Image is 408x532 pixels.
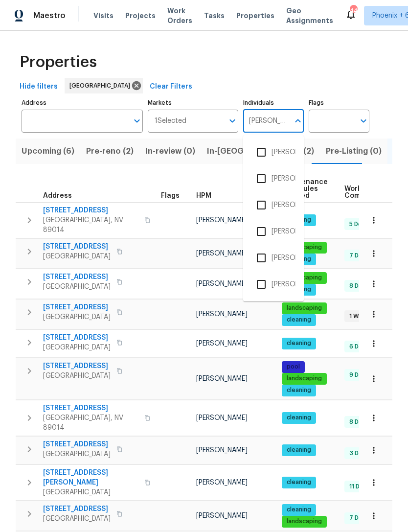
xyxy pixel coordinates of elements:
[282,179,328,199] span: Maintenance schedules created
[283,363,304,371] span: pool
[196,512,248,519] span: [PERSON_NAME]
[286,6,333,25] span: Geo Assignments
[309,100,369,106] label: Flags
[65,78,143,93] div: [GEOGRAPHIC_DATA]
[22,144,74,158] span: Upcoming (6)
[43,206,138,215] span: [STREET_ADDRESS]
[43,468,138,487] span: [STREET_ADDRESS][PERSON_NAME]
[196,280,248,287] span: [PERSON_NAME]
[251,248,296,268] li: [PERSON_NAME]
[43,312,111,322] span: [GEOGRAPHIC_DATA]
[291,114,305,128] button: Close
[196,192,211,199] span: HPM
[86,144,134,158] span: Pre-reno (2)
[161,192,180,199] span: Flags
[196,447,248,454] span: [PERSON_NAME]
[345,514,374,522] span: 7 Done
[20,81,58,93] span: Hide filters
[43,403,138,413] span: [STREET_ADDRESS]
[283,374,326,383] span: landscaping
[345,449,374,458] span: 3 Done
[283,316,315,324] span: cleaning
[43,282,111,292] span: [GEOGRAPHIC_DATA]
[43,333,111,343] span: [STREET_ADDRESS]
[43,252,111,261] span: [GEOGRAPHIC_DATA]
[43,514,111,524] span: [GEOGRAPHIC_DATA]
[357,114,370,128] button: Open
[204,12,225,19] span: Tasks
[43,487,138,497] span: [GEOGRAPHIC_DATA]
[196,217,248,224] span: [PERSON_NAME]
[283,506,315,514] span: cleaning
[196,375,248,382] span: [PERSON_NAME]
[43,192,72,199] span: Address
[43,242,111,252] span: [STREET_ADDRESS]
[167,6,192,25] span: Work Orders
[251,274,296,295] li: [PERSON_NAME]
[243,110,289,133] input: Search ...
[130,114,144,128] button: Open
[69,81,134,91] span: [GEOGRAPHIC_DATA]
[345,252,374,260] span: 7 Done
[43,361,111,371] span: [STREET_ADDRESS]
[345,282,374,290] span: 8 Done
[196,415,248,421] span: [PERSON_NAME]
[196,250,248,257] span: [PERSON_NAME]
[345,483,375,491] span: 11 Done
[43,272,111,282] span: [STREET_ADDRESS]
[283,517,326,526] span: landscaping
[196,479,248,486] span: [PERSON_NAME]
[251,168,296,189] li: [PERSON_NAME]
[155,117,186,125] span: 1 Selected
[150,81,192,93] span: Clear Filters
[283,274,326,282] span: landscaping
[22,100,143,106] label: Address
[145,144,195,158] span: In-review (0)
[43,343,111,352] span: [GEOGRAPHIC_DATA]
[345,371,374,379] span: 9 Done
[43,449,111,459] span: [GEOGRAPHIC_DATA]
[43,215,138,235] span: [GEOGRAPHIC_DATA], NV 89014
[350,6,357,16] div: 44
[16,78,62,96] button: Hide filters
[283,304,326,312] span: landscaping
[196,311,248,318] span: [PERSON_NAME]
[283,446,315,454] span: cleaning
[196,340,248,347] span: [PERSON_NAME]
[345,418,374,426] span: 8 Done
[43,439,111,449] span: [STREET_ADDRESS]
[283,478,315,486] span: cleaning
[226,114,239,128] button: Open
[43,302,111,312] span: [STREET_ADDRESS]
[283,243,326,252] span: landscaping
[251,142,296,162] li: [PERSON_NAME]
[251,195,296,215] li: [PERSON_NAME]
[345,343,374,351] span: 6 Done
[345,312,367,321] span: 1 WIP
[326,144,382,158] span: Pre-Listing (0)
[20,57,97,67] span: Properties
[283,414,315,422] span: cleaning
[243,100,304,106] label: Individuals
[93,11,113,21] span: Visits
[148,100,239,106] label: Markets
[251,221,296,242] li: [PERSON_NAME]
[125,11,156,21] span: Projects
[345,220,373,229] span: 5 Done
[146,78,196,96] button: Clear Filters
[283,339,315,347] span: cleaning
[207,144,314,158] span: In-[GEOGRAPHIC_DATA] (2)
[43,371,111,381] span: [GEOGRAPHIC_DATA]
[33,11,66,21] span: Maestro
[283,386,315,394] span: cleaning
[236,11,274,21] span: Properties
[344,185,406,199] span: Work Order Completion
[43,413,138,433] span: [GEOGRAPHIC_DATA], NV 89014
[43,504,111,514] span: [STREET_ADDRESS]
